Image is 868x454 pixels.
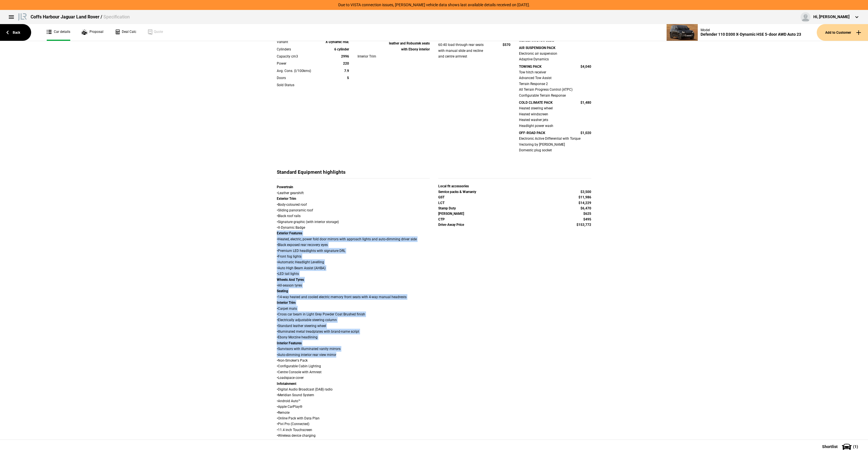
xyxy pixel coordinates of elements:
strong: 220 [343,61,349,65]
a: Proposal [82,24,103,41]
strong: [PERSON_NAME] [438,212,464,216]
strong: Exterior Trim [277,197,296,201]
strong: X-Dynamic HSE [326,40,349,44]
strong: Stamp Duty [438,206,456,210]
strong: GST [438,195,444,199]
strong: Local fit accessories [438,184,469,188]
span: ( 1 ) [853,445,858,449]
div: Avg. Cons. (l/100kms) [277,68,320,74]
div: Model [701,28,801,32]
div: Variant [277,39,320,45]
strong: TOWING PACK [519,65,542,69]
strong: Infotainment [277,382,296,386]
div: Interior Trim [358,54,386,59]
button: Add to Customer [817,24,868,41]
strong: Drive-Away Price [438,223,464,227]
div: Standard Equipment highlights [277,169,430,179]
strong: AIR SUSPENSION PACK [519,46,556,50]
strong: CTP [438,217,445,221]
strong: Interior Trim [277,301,295,305]
a: Car details [47,24,70,41]
strong: Ebony/Ebony Windsor leather and Robustek seats with Ebony interior [389,36,430,51]
strong: 6 cylinder [334,47,349,51]
button: Shortlist(1) [814,440,868,454]
strong: $625 [583,212,591,216]
strong: $4,040 [580,65,591,69]
strong: $11,986 [578,195,591,199]
div: Power [277,61,320,66]
div: Coffs Harbour Jaguar Land Rover / [31,14,130,20]
div: Heated steering wheel Heated windscreen Heated washer jets Headlight power wash [519,105,591,129]
strong: $1,480 [580,101,591,105]
div: Electronic Active Differential with Torque Vectoring by [PERSON_NAME] Domestic plug socket [519,136,591,153]
span: Specification [103,14,130,20]
strong: $1,020 [580,131,591,135]
strong: 7.9 [344,69,349,73]
strong: Exterior Features [277,231,302,235]
div: Defender 110 D300 X-Dynamic HSE 5-door AWD Auto 23 [701,32,801,37]
strong: Interior Features [277,341,302,345]
strong: OFF-ROAD PACK [519,131,545,135]
div: Sold Status [277,82,320,88]
img: landrover.png [17,12,28,21]
div: Tow hitch receiver Advanced Tow Assist Terrain Response 2 All Terrain Progress Control (ATPC) Con... [519,69,591,98]
strong: $570 [503,43,510,47]
div: Hi, [PERSON_NAME] [813,14,850,20]
strong: $153,772 [576,223,591,227]
strong: $14,229 [578,201,591,205]
div: 60:40 load through rear seats with manual slide and recline and centre armrest [438,42,489,59]
strong: Service packs & Warranty [438,190,476,194]
strong: 5 [347,76,349,80]
strong: $6,470 [580,206,591,210]
span: Shortlist [822,445,838,449]
div: Doors [277,75,320,81]
a: Deal Calc [115,24,136,41]
strong: $3,500 [580,190,591,194]
strong: $495 [583,217,591,221]
div: Capacity cm3 [277,54,320,59]
strong: Seating [277,289,288,293]
strong: 2996 [341,54,349,58]
strong: Powertrain [277,185,293,189]
strong: Wheels And Tyres [277,278,304,282]
strong: COLD CLIMATE PACK [519,101,553,105]
strong: LCT [438,201,444,205]
div: Electronic air suspension Adaptive Dynamics [519,51,591,62]
div: Cylinders [277,46,320,52]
